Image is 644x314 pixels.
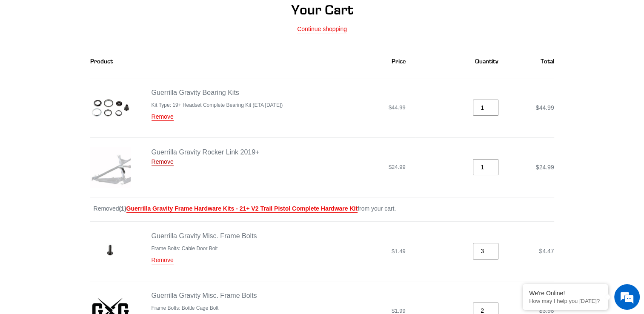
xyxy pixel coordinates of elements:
[297,26,347,33] a: Continue shopping
[508,46,554,78] th: Total
[152,148,260,156] a: Guerrilla Gravity Rocker Link 2019+
[152,158,174,166] a: Remove Guerrilla Gravity Rocker Link 2019+
[152,304,257,312] li: Frame Bolts: Bottle Cage Bolt
[308,103,406,112] dd: $44.99
[152,257,174,264] a: Remove Guerrilla Gravity Misc. Frame Bolts - Cable Door Bolt
[4,217,162,247] textarea: Type your message and hit 'Enter'
[140,4,160,25] div: Minimize live chat window
[90,231,131,271] img: Guerrilla Gravity Misc. Frame Bolts
[49,100,117,186] span: We're online!
[126,205,358,213] a: Guerrilla Gravity Frame Hardware Kits - 21+ V2 Trail Pistol Complete Hardware Kit
[529,298,601,304] p: How may I help you today?
[90,197,554,221] td: Removed from your cart.
[152,113,174,121] a: Remove Guerrilla Gravity Bearing Kits - 19+ Headset Complete Bearing Kit (ETA 9/30/25)
[152,101,283,109] li: Kit Type: 19+ Headset Complete Bearing Kit (ETA [DATE])
[90,46,299,78] th: Product
[90,147,131,188] img: Guerrilla Gravity Rocker Link 2019+
[308,247,406,256] dd: $1.49
[152,89,239,96] a: Guerrilla Gravity Bearing Kits
[299,46,415,78] th: Price
[152,245,257,252] li: Frame Bolts: Cable Door Bolt
[90,88,131,128] img: Guerrilla Gravity Bearing Kits
[529,290,601,297] div: We're Online!
[536,104,554,111] span: $44.99
[539,248,554,254] span: $4.47
[90,2,554,18] h1: Your Cart
[539,307,554,314] span: $3.98
[119,205,358,213] span: (1)
[152,292,257,299] a: Guerrilla Gravity Misc. Frame Bolts
[152,232,257,240] a: Guerrilla Gravity Misc. Frame Bolts
[9,47,22,60] div: Navigation go back
[27,43,49,64] img: d_696896380_company_1647369064580_696896380
[152,100,283,109] ul: Product details
[152,303,257,312] ul: Product details
[308,163,406,171] dd: $24.99
[536,164,554,171] span: $24.99
[57,48,156,59] div: Chat with us now
[152,243,257,252] ul: Product details
[415,46,508,78] th: Quantity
